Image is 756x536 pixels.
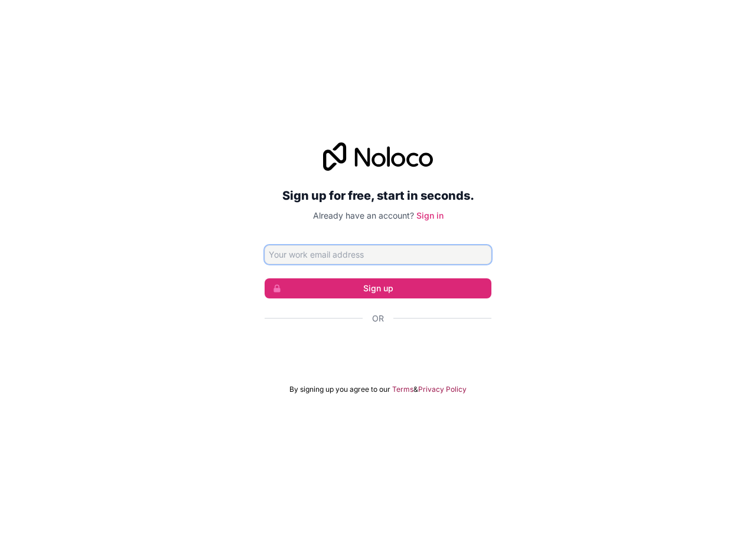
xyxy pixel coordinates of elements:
span: Already have an account? [313,210,414,220]
input: Email address [265,245,491,264]
a: Privacy Policy [418,385,467,394]
a: Sign in [416,210,444,220]
span: & [413,385,418,394]
iframe: Button na Mag-sign in gamit ang Google [259,337,497,363]
a: Terms [392,385,413,394]
span: Or [372,313,384,324]
button: Sign up [265,278,491,298]
span: By signing up you agree to our [289,385,390,394]
h2: Sign up for free, start in seconds. [265,185,491,206]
